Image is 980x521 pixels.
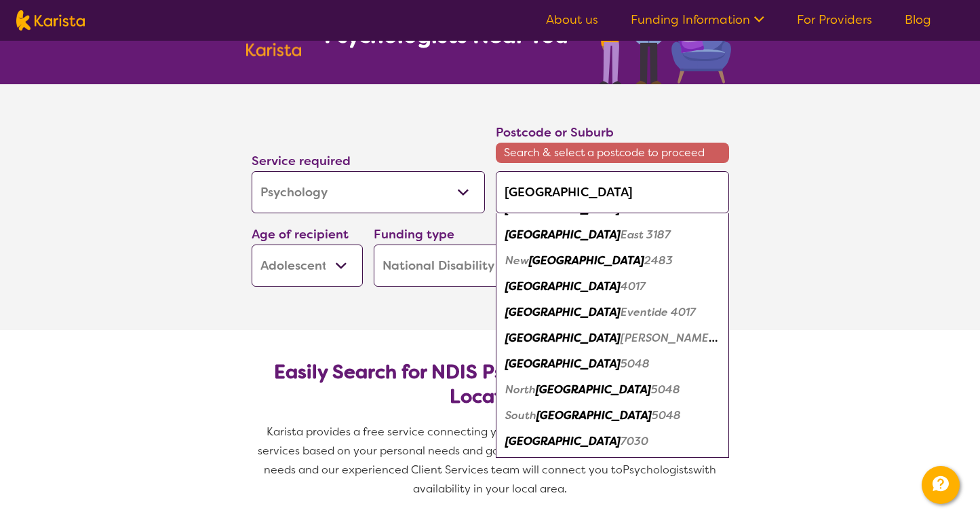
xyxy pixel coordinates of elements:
em: [GEOGRAPHIC_DATA] [505,434,621,448]
img: Karista logo [16,10,85,31]
em: [PERSON_NAME][STREET_ADDRESS] [621,331,819,345]
em: 5048 [651,382,680,397]
input: Type [496,171,729,213]
em: [GEOGRAPHIC_DATA] [505,305,621,319]
div: North Brighton 5048 [503,377,722,403]
em: 7030 [621,434,648,448]
div: Brighton 5048 [503,351,722,377]
div: South Brighton 5048 [503,403,722,429]
em: [GEOGRAPHIC_DATA] [536,382,651,397]
a: About us [546,12,598,28]
em: [GEOGRAPHIC_DATA] [505,228,621,242]
label: Age of recipient [252,226,349,242]
em: South [505,408,536,423]
em: Eventide 4017 [621,305,696,319]
em: East 3187 [621,228,671,242]
span: Search & select a postcode to proceed [496,143,729,163]
em: 5048 [652,408,681,423]
em: New [505,253,529,268]
em: 5048 [621,357,650,371]
em: [GEOGRAPHIC_DATA] [529,253,644,268]
em: [GEOGRAPHIC_DATA] [536,408,652,423]
em: North [505,382,536,397]
em: [GEOGRAPHIC_DATA] [505,331,621,345]
em: North 3186 [621,202,679,216]
em: [GEOGRAPHIC_DATA] [505,202,621,216]
label: Postcode or Suburb [496,124,614,141]
h2: Easily Search for NDIS Psychologists by Need & Location [262,360,718,409]
a: Blog [905,12,931,28]
a: Funding Information [631,12,764,28]
div: Brighton Nathan Street 4017 [503,325,722,351]
em: 4017 [621,279,646,293]
div: Brighton 7030 [503,429,722,454]
div: New Brighton 2483 [503,248,722,274]
label: Service required [252,153,351,169]
span: Psychologists [623,463,693,477]
div: Brighton East 3187 [503,222,722,248]
em: [GEOGRAPHIC_DATA] [505,357,621,371]
em: 2483 [644,253,673,268]
span: Karista provides a free service connecting you with Psychologists and other disability services b... [258,425,726,477]
div: Brighton 4017 [503,274,722,300]
button: Channel Menu [922,466,960,504]
label: Funding type [374,226,454,242]
em: [GEOGRAPHIC_DATA] [505,279,621,293]
div: Brighton Eventide 4017 [503,300,722,325]
a: For Providers [797,12,872,28]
